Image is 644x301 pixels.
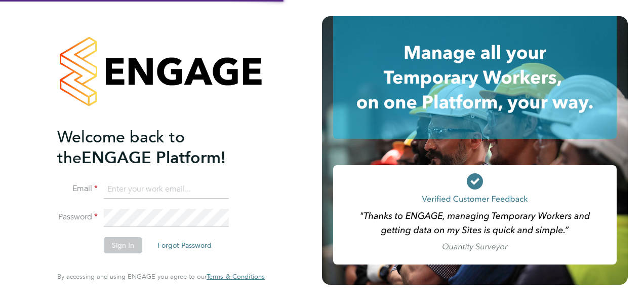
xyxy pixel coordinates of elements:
button: Forgot Password [149,237,220,253]
label: Email [57,183,98,194]
h2: ENGAGE Platform! [57,127,255,168]
span: By accessing and using ENGAGE you agree to our [57,272,265,281]
label: Password [57,212,98,222]
a: Terms & Conditions [207,273,265,281]
span: Welcome back to the [57,127,185,168]
input: Enter your work email... [104,180,229,199]
button: Sign In [104,237,142,253]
